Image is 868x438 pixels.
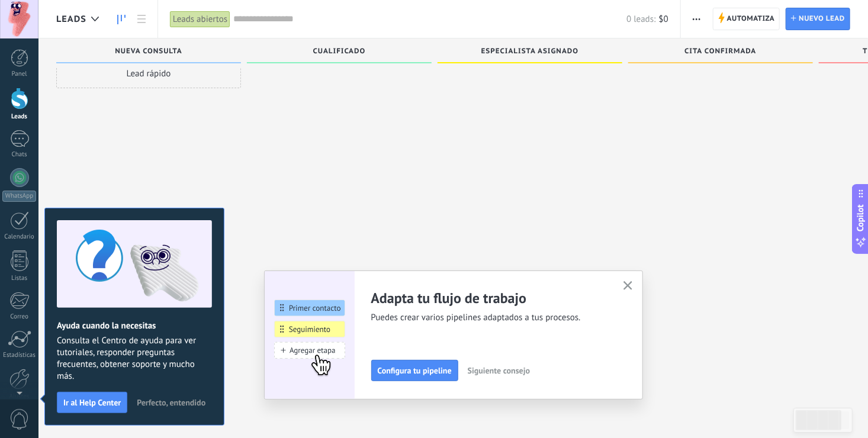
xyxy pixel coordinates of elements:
[481,47,578,56] span: Especialista asignado
[727,8,775,30] span: Automatiza
[786,8,850,30] a: Nuevo lead
[2,275,37,282] div: Listas
[626,14,655,25] span: 0 leads:
[659,14,668,25] span: $0
[799,8,845,30] span: Nuevo lead
[713,8,780,30] a: Automatiza
[462,362,535,379] button: Siguiente consejo
[57,392,127,413] button: Ir al Help Center
[2,352,37,359] div: Estadísticas
[131,394,211,411] button: Perfecto, entendido
[634,47,807,57] div: Cita confirmada
[115,47,182,56] span: Nueva consulta
[56,59,241,88] div: Lead rápido
[170,11,230,28] div: Leads abiertos
[443,47,616,57] div: Especialista asignado
[2,70,37,78] div: Panel
[137,398,205,407] span: Perfecto, entendido
[131,8,152,31] a: Lista
[57,320,212,331] h2: Ayuda cuando la necesitas
[62,47,235,57] div: Nueva consulta
[57,335,212,382] span: Consulta el Centro de ayuda para ver tutoriales, responder preguntas frecuentes, obtener soporte ...
[371,312,609,324] span: Puedes crear varios pipelines adaptados a tus procesos.
[2,151,37,159] div: Chats
[2,191,36,202] div: WhatsApp
[313,47,366,56] span: Cualificado
[688,8,705,30] button: Más
[2,233,37,241] div: Calendario
[371,289,609,307] h2: Adapta tu flujo de trabajo
[111,8,131,31] a: Leads
[468,366,530,375] span: Siguiente consejo
[684,47,756,56] span: Cita confirmada
[56,14,86,25] span: Leads
[253,47,426,57] div: Cualificado
[2,113,37,121] div: Leads
[2,313,37,321] div: Correo
[855,205,867,232] span: Copilot
[63,398,121,407] span: Ir al Help Center
[371,360,458,381] button: Configura tu pipeline
[378,366,452,375] span: Configura tu pipeline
